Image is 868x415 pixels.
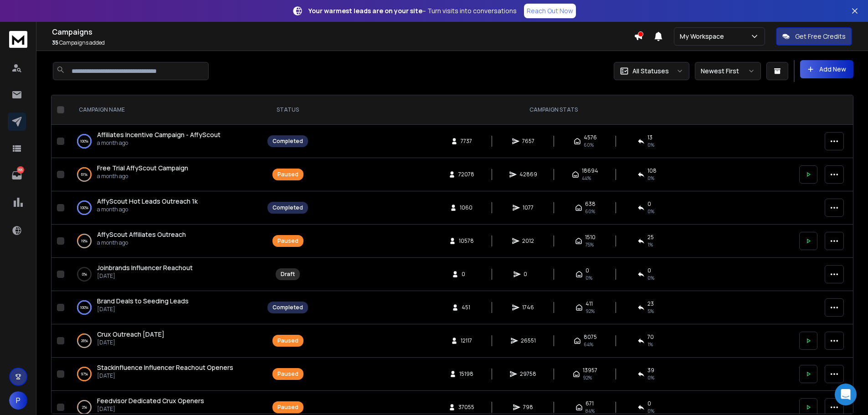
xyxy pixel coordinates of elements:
[97,330,164,339] a: Crux Outreach [DATE]
[583,374,592,381] span: 92 %
[97,363,233,372] span: Stackinfluence Influencer Reachout Openers
[800,60,853,78] button: Add New
[522,304,534,311] span: 1746
[80,137,88,146] p: 100 %
[308,6,422,15] strong: Your warmest leads are on your site
[795,32,846,41] p: Get Free Credits
[97,263,193,272] span: Joinbrands Influencer Reachout
[97,363,233,372] a: Stackinfluence Influencer Reachout Openers
[262,95,313,125] th: STATUS
[647,274,654,282] span: 0%
[695,62,761,80] button: Newest First
[68,95,262,125] th: CAMPAIGN NAME
[585,208,595,215] span: 60 %
[586,307,595,315] span: 92 %
[461,337,472,344] span: 12117
[97,206,198,213] p: a month ago
[97,164,188,172] span: Free Trial AffyScout Campaign
[583,367,597,374] span: 13957
[68,358,262,391] td: 97%Stackinfluence Influencer Reachout Openers[DATE]
[647,174,654,182] span: 0 %
[81,236,87,246] p: 19 %
[97,173,188,180] p: a month ago
[462,304,471,311] span: 451
[647,167,657,174] span: 108
[835,384,857,405] div: Open Intercom Messenger
[9,391,27,410] button: P
[97,372,233,379] p: [DATE]
[519,171,537,178] span: 42869
[272,204,303,211] div: Completed
[277,237,298,245] div: Paused
[524,4,576,18] a: Reach Out Now
[647,267,651,274] span: 0
[522,138,534,145] span: 7657
[80,303,88,312] p: 100 %
[458,171,474,178] span: 72078
[647,333,654,341] span: 70
[521,337,536,344] span: 26551
[80,203,88,212] p: 100 %
[647,400,651,407] span: 0
[68,191,262,225] td: 100%AffyScout Hot Leads Outreach 1ka month ago
[97,197,198,206] a: AffyScout Hot Leads Outreach 1k
[272,138,303,145] div: Completed
[97,405,204,413] p: [DATE]
[17,166,24,174] p: 166
[586,274,592,282] span: 0%
[585,241,594,248] span: 75 %
[313,95,794,125] th: CAMPAIGN STATS
[461,138,472,145] span: 7737
[647,141,654,149] span: 0 %
[68,125,262,158] td: 100%Affiliates Incentive Campaign - AffyScouta month ago
[584,141,594,149] span: 60 %
[97,272,193,280] p: [DATE]
[647,200,651,208] span: 0
[647,300,654,307] span: 23
[582,167,598,174] span: 18694
[647,307,654,315] span: 5 %
[460,204,473,211] span: 1060
[527,6,573,15] p: Reach Out Now
[82,403,87,412] p: 2 %
[585,200,596,208] span: 638
[277,171,298,178] div: Paused
[586,407,595,415] span: 84 %
[97,130,221,139] a: Affiliates Incentive Campaign - AffyScout
[680,32,728,41] p: My Workspace
[308,6,517,15] p: – Turn visits into conversations
[523,204,534,211] span: 1077
[97,396,204,405] span: Feedvisor Dedicated Crux Openers
[647,341,653,348] span: 1 %
[520,370,536,378] span: 29758
[8,166,26,184] a: 166
[68,158,262,191] td: 61%Free Trial AffyScout Campaigna month ago
[586,300,593,307] span: 411
[97,339,164,346] p: [DATE]
[281,271,295,278] div: Draft
[458,404,474,411] span: 37055
[68,258,262,291] td: 0%Joinbrands Influencer Reachout[DATE]
[584,333,597,341] span: 8075
[647,234,654,241] span: 25
[68,225,262,258] td: 19%AffyScout Affiliates Outreacha month ago
[97,306,189,313] p: [DATE]
[647,134,652,141] span: 13
[459,370,473,378] span: 15198
[97,263,193,272] a: Joinbrands Influencer Reachout
[52,39,634,46] p: Campaigns added
[522,237,534,245] span: 2012
[81,170,87,179] p: 61 %
[459,237,474,245] span: 10578
[586,267,589,274] span: 0
[647,374,654,381] span: 0 %
[97,230,186,239] a: AffyScout Affiliates Outreach
[272,304,303,311] div: Completed
[277,404,298,411] div: Paused
[97,297,189,305] span: Brand Deals to Seeding Leads
[582,174,591,182] span: 44 %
